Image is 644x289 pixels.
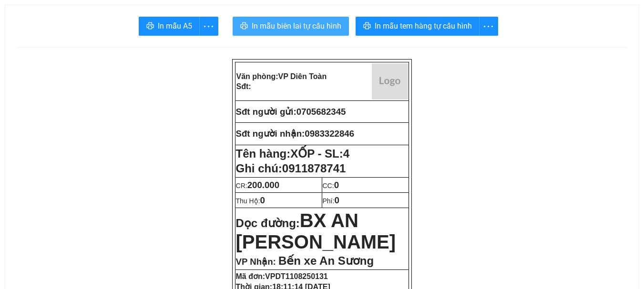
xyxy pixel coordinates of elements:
button: printerIn mẫu A5 [139,17,200,36]
span: printer [240,22,248,31]
strong: Mã đơn: [236,272,328,280]
span: BX AN [PERSON_NAME] [236,210,396,252]
span: more [200,20,218,32]
span: VP Nhận: [236,257,276,267]
span: XỐP - SL: [290,147,349,160]
span: 0983322846 [305,129,354,139]
button: more [479,17,498,36]
span: Thu Hộ: [236,197,265,205]
strong: Sđt người gửi: [236,107,296,117]
button: printerIn mẫu biên lai tự cấu hình [233,17,349,36]
span: Phí: [323,197,339,205]
span: 0705682345 [296,107,346,117]
strong: Sđt người nhận: [236,129,305,139]
span: CC: [323,182,339,189]
span: In mẫu biên lai tự cấu hình [252,20,341,32]
span: 0911878741 [282,162,346,175]
span: VPDT1108250131 [265,272,328,280]
strong: Sđt: [236,82,251,90]
strong: Văn phòng: [236,72,327,80]
span: CR: [236,182,280,189]
span: 0 [260,195,265,205]
span: printer [146,22,154,31]
span: 4 [343,147,349,160]
strong: Tên hàng: [236,147,350,160]
span: 0 [334,180,339,190]
img: logo [372,63,408,100]
span: Ghi chú: [236,162,346,175]
span: In mẫu tem hàng tự cấu hình [375,20,472,32]
strong: Dọc đường: [236,217,396,251]
span: Bến xe An Sương [278,254,374,267]
span: printer [363,22,371,31]
span: 200.000 [247,180,279,190]
span: In mẫu A5 [158,20,192,32]
button: printerIn mẫu tem hàng tự cấu hình [356,17,480,36]
span: VP Diên Toàn [278,72,327,80]
span: more [480,20,498,32]
button: more [199,17,218,36]
span: 0 [334,195,339,205]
